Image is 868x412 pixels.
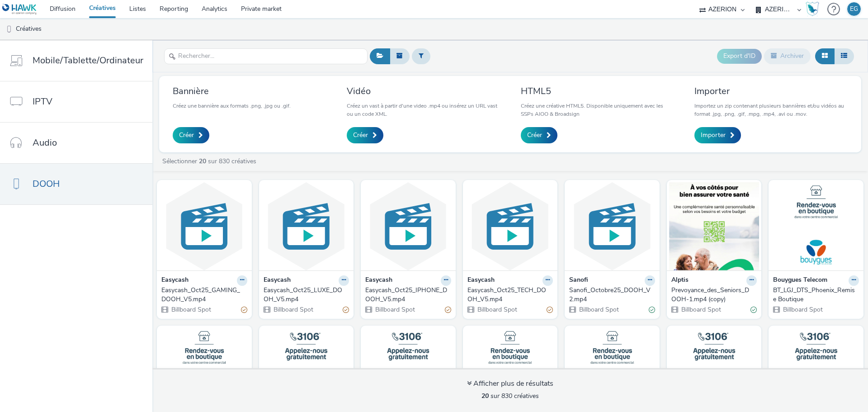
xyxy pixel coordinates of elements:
strong: Bouygues Telecom [773,275,827,286]
h3: Bannière [173,85,291,97]
span: Billboard Spot [578,305,619,314]
button: Export d'ID [717,49,762,63]
span: Importer [701,131,726,140]
strong: 20 [199,157,206,166]
p: Créez une bannière aux formats .png, .jpg ou .gif. [173,102,291,110]
img: BT_LGJ_DTS_Phoenix_Remise Boutique visual [771,182,861,270]
strong: Easycash [365,275,392,286]
a: Prevoyance_des_Seniors_DOOH-1.mp4 (copy) [671,286,757,304]
strong: Easycash [161,275,189,286]
img: Easycash_Oct25_GAMING_DOOH_V5.mp4 visual [159,182,250,270]
h3: Importer [694,85,848,97]
span: Créer [353,131,368,140]
a: Sanofi_Octobre25_DOOH_V2.mp4 [569,286,655,304]
img: dooh [5,25,14,34]
div: Partiellement valide [241,305,247,314]
strong: 20 [481,392,489,400]
button: Archiver [764,48,811,64]
div: Valide [649,305,655,314]
div: Partiellement valide [343,305,349,314]
a: Créer [347,127,383,143]
div: BT_LGJ_DTS_Phoenix_Remise Boutique [773,286,855,304]
a: Hawk Academy [806,2,823,16]
span: sur 830 créatives [481,392,539,400]
div: EG [850,2,858,16]
span: Audio [33,136,57,149]
span: Billboard Spot [374,305,415,314]
h3: HTML5 [521,85,674,97]
div: Easycash_Oct25_TECH_DOOH_V5.mp4 [467,286,550,304]
a: Créer [521,127,557,143]
h3: Vidéo [347,85,500,97]
span: IPTV [33,95,52,108]
span: DOOH [33,177,60,190]
button: Grille [815,48,835,64]
img: Hawk Academy [806,2,819,16]
div: Partiellement valide [445,305,451,314]
a: Easycash_Oct25_LUXE_DOOH_V5.mp4 [264,286,349,304]
strong: Easycash [467,275,495,286]
div: Easycash_Oct25_GAMING_DOOH_V5.mp4 [161,286,244,304]
div: Afficher plus de résultats [467,379,553,389]
strong: Alptis [671,275,689,286]
div: Partiellement valide [547,305,553,314]
input: Rechercher... [164,48,368,64]
span: Créer [179,131,194,140]
span: Billboard Spot [782,305,823,314]
a: Easycash_Oct25_GAMING_DOOH_V5.mp4 [161,286,247,304]
p: Créez une créative HTML5. Disponible uniquement avec les SSPs AIOO & Broadsign [521,102,674,118]
div: Easycash_Oct25_IPHONE_DOOH_V5.mp4 [365,286,448,304]
img: Easycash_Oct25_LUXE_DOOH_V5.mp4 visual [261,182,352,270]
span: Billboard Spot [273,305,313,314]
p: Importez un zip contenant plusieurs bannières et/ou vidéos au format .jpg, .png, .gif, .mpg, .mp4... [694,102,848,118]
span: Créer [527,131,542,140]
p: Créez un vast à partir d'une video .mp4 ou insérez un URL vast ou un code XML. [347,102,500,118]
span: Billboard Spot [476,305,517,314]
a: BT_LGJ_DTS_Phoenix_Remise Boutique [773,286,859,304]
strong: Sanofi [569,275,588,286]
div: Easycash_Oct25_LUXE_DOOH_V5.mp4 [264,286,346,304]
a: Créer [173,127,209,143]
a: Sélectionner sur 830 créatives [161,157,260,166]
span: Mobile/Tablette/Ordinateur [33,54,143,67]
a: Easycash_Oct25_IPHONE_DOOH_V5.mp4 [365,286,451,304]
div: Sanofi_Octobre25_DOOH_V2.mp4 [569,286,651,304]
img: Easycash_Oct25_IPHONE_DOOH_V5.mp4 visual [363,182,453,270]
button: Liste [834,48,854,64]
a: Easycash_Oct25_TECH_DOOH_V5.mp4 [467,286,553,304]
span: Billboard Spot [170,305,211,314]
a: Importer [694,127,741,143]
img: Easycash_Oct25_TECH_DOOH_V5.mp4 visual [465,182,556,270]
img: undefined Logo [2,4,37,15]
img: Sanofi_Octobre25_DOOH_V2.mp4 visual [567,182,657,270]
div: Prevoyance_des_Seniors_DOOH-1.mp4 (copy) [671,286,754,304]
div: Valide [750,305,757,314]
strong: Easycash [264,275,291,286]
span: Billboard Spot [680,305,721,314]
img: Prevoyance_des_Seniors_DOOH-1.mp4 (copy) visual [669,182,759,270]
